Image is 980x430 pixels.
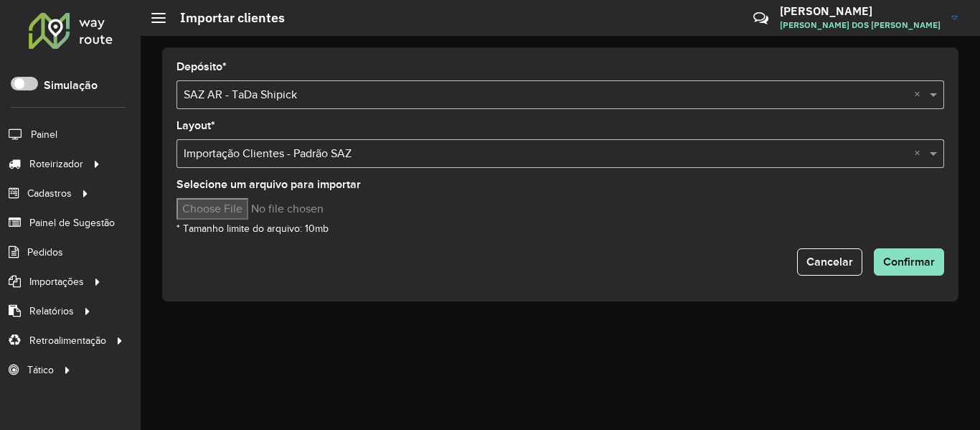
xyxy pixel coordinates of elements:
label: Simulação [44,77,98,94]
button: Confirmar [874,248,944,276]
span: Clear all [914,86,926,103]
span: Confirmar [883,256,935,268]
span: [PERSON_NAME] DOS [PERSON_NAME] [780,19,941,32]
span: Retroalimentação [29,333,106,348]
label: Selecione um arquivo para importar [176,176,361,193]
button: Cancelar [797,248,862,276]
span: Pedidos [27,245,63,260]
span: Cadastros [27,186,72,201]
span: Clear all [914,145,926,162]
span: Painel de Sugestão [29,215,115,230]
h2: Importar clientes [166,10,285,26]
label: Layout [176,117,215,134]
span: Relatórios [29,304,74,319]
a: Contato Rápido [745,3,776,34]
span: Tático [27,363,54,378]
span: Roteirizador [29,156,83,172]
span: Importações [29,274,84,289]
h3: [PERSON_NAME] [780,4,941,18]
span: Cancelar [806,256,853,268]
span: Painel [31,127,57,142]
small: * Tamanho limite do arquivo: 10mb [176,223,329,234]
label: Depósito [176,58,227,75]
